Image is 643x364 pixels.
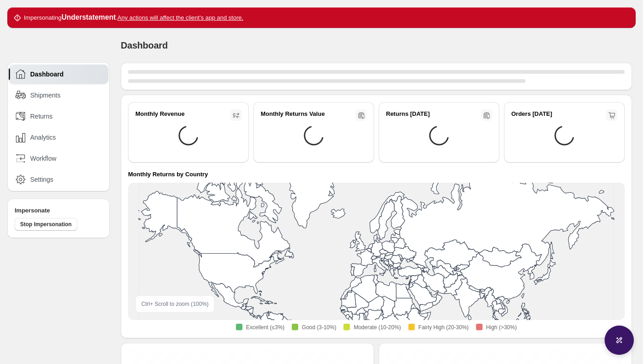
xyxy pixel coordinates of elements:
[30,91,60,100] span: Shipments
[246,324,284,331] span: Excellent (≤3%)
[128,170,208,179] h4: Monthly Returns by Country
[486,324,517,331] span: High (>30%)
[24,13,243,22] p: Impersonating .
[15,206,102,215] h4: Impersonate
[118,14,243,21] u: Any actions will affect the client's app and store.
[15,218,77,231] button: Stop Impersonation
[30,154,56,163] span: Workflow
[135,295,214,313] div: Ctrl + Scroll to zoom ( 100 %)
[30,112,53,121] span: Returns
[30,133,56,142] span: Analytics
[135,109,185,119] h2: Monthly Revenue
[511,109,552,119] h2: Orders [DATE]
[386,109,430,119] h2: Returns [DATE]
[61,13,116,21] strong: Understatement
[261,109,325,119] h2: Monthly Returns Value
[354,324,401,331] span: Moderate (10-20%)
[418,324,469,331] span: Fairly High (20-30%)
[30,175,54,184] span: Settings
[30,70,64,79] span: Dashboard
[302,324,336,331] span: Good (3-10%)
[121,40,168,50] span: Dashboard
[20,221,72,228] span: Stop Impersonation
